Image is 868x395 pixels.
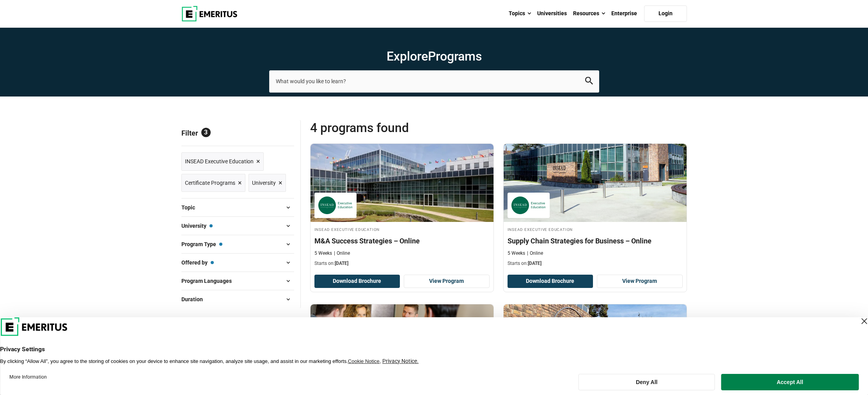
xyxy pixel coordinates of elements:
[252,179,276,187] span: University
[181,275,294,287] button: Program Languages
[181,152,264,171] a: INSEAD Executive Education ×
[508,260,683,267] p: Starts on:
[181,202,294,213] button: Topic
[314,250,332,257] p: 5 Weeks
[314,226,490,232] h4: INSEAD Executive Education
[181,120,294,146] p: Filter
[334,250,350,257] p: Online
[181,277,238,285] span: Program Languages
[181,257,294,268] button: Offered by
[181,258,214,267] span: Offered by
[311,304,493,382] img: Rethinking Global Strategy – Online | Online Business Management Course
[181,174,245,192] a: Certificate Programs ×
[185,179,235,187] span: Certificate Programs
[181,203,201,212] span: Topic
[279,177,282,189] span: ×
[181,295,209,304] span: Duration
[508,275,593,288] button: Download Brochure
[269,70,599,92] input: search-page
[585,77,593,86] button: search
[504,144,687,271] a: Supply Chain and Operations Course by INSEAD Executive Education - January 21, 2026 INSEAD Execut...
[181,240,222,248] span: Program Type
[270,129,294,139] a: Reset all
[314,260,490,267] p: Starts on:
[181,220,294,232] button: University
[181,293,294,305] button: Duration
[311,144,493,271] a: Business Analytics Course by INSEAD Executive Education - August 21, 2025 INSEAD Executive Educat...
[311,144,493,222] img: M&A Success Strategies – Online | Online Business Analytics Course
[528,261,541,266] span: [DATE]
[504,304,687,382] img: Strategies for a Circular Economy – Online | Online Leadership Course
[585,79,593,86] a: search
[238,177,242,189] span: ×
[508,226,683,232] h4: INSEAD Executive Education
[335,261,348,266] span: [DATE]
[644,5,687,22] a: Login
[181,238,294,250] button: Program Type
[201,128,211,137] span: 3
[269,48,599,64] h1: Explore
[508,236,683,246] h4: Supply Chain Strategies for Business – Online
[310,120,499,136] span: 4 Programs found
[597,275,683,288] a: View Program
[428,49,482,64] span: Programs
[314,236,490,246] h4: M&A Success Strategies – Online
[404,275,490,288] a: View Program
[256,156,260,167] span: ×
[511,197,546,214] img: INSEAD Executive Education
[181,222,213,230] span: University
[314,275,400,288] button: Download Brochure
[527,250,543,257] p: Online
[508,250,525,257] p: 5 Weeks
[249,174,286,192] a: University ×
[504,144,687,222] img: Supply Chain Strategies for Business – Online | Online Supply Chain and Operations Course
[318,197,353,214] img: INSEAD Executive Education
[185,157,254,166] span: INSEAD Executive Education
